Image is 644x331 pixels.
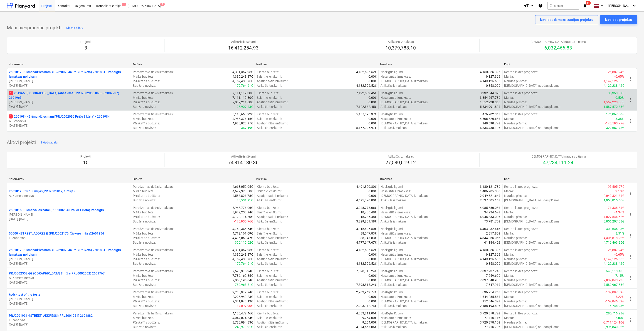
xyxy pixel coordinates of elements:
[360,210,377,215] p: 18,786.48€
[480,198,501,203] p: 2,537,505.14€
[232,236,253,240] p: 4,406,050.47€
[621,309,644,331] iframe: Chat Widget
[480,189,501,193] p: 1,406,705.05€
[600,15,637,24] button: Izveidot projektu
[484,210,501,215] p: 34,234.67€
[504,227,538,231] p: Rentabilitātes prognoze :
[9,114,110,119] p: 2601984 - Blūmendāles nami(PRJ2002096 Prūšu 3 kārta) - 2601984
[356,227,377,231] p: 4,815,695.50€
[603,215,624,219] p: -4,027,546.52€
[133,74,154,79] p: Mērķa budžets :
[550,4,553,7] span: search
[356,91,377,95] p: 7,122,562.45€
[241,126,253,130] p: 347.19€
[133,121,160,126] p: Pārskatīts budžets :
[531,40,586,44] p: [DEMOGRAPHIC_DATA] naudas plūsma
[133,63,253,66] div: Budžets
[9,231,104,236] p: 00000 - [STREET_ADDRESS] (PRJ2002170, Čiekuru mājas)2601854
[380,70,403,74] p: Noslēgtie līgumi :
[628,212,634,217] span: more_vert
[9,208,104,212] p: 2601816 - Blūmendāles nami (PRJ2002046 Prūšu 1 kārta) Pabeigts
[133,215,160,219] p: Pārskatīts budžets :
[232,210,253,215] p: 3,949,208.94€
[257,104,282,109] p: Atlikušie ienākumi :
[65,24,84,32] button: Slēpt sadaļu
[39,139,59,146] button: Slēpt sadaļu
[235,83,253,88] p: 179,764.61€
[257,126,282,130] p: Atlikušie ienākumi :
[386,40,416,44] p: Atlikušās izmaksas
[356,248,377,252] p: 4,132,596.52€
[257,178,377,181] div: Ienākumi
[9,91,13,95] span: 1
[616,116,624,121] p: 3.38%
[133,198,156,203] p: Budžeta novirze :
[133,231,154,236] p: Mērķa budžets :
[9,83,129,88] p: [DATE] - [DATE]
[368,79,377,83] p: 0.00€
[133,236,160,240] p: Pārskatīts budžets :
[9,313,93,318] p: PRJ2001931 - [STREET_ADDRESS] (PRJ2001931) 2601882
[380,79,428,83] p: [DEMOGRAPHIC_DATA] izmaksas :
[540,17,593,23] div: Izveidot demonstrācijas projektu
[133,126,156,130] p: Budžeta novirze :
[480,126,501,130] p: 4,834,438.19€
[9,70,129,79] p: 2601817 - Blūmenadāles nami (PRJ2002046 Prūšu 2 kārta) 2601881 - Pabeigts. Izmaksas neliekam.
[480,104,501,109] p: 5,534,991.82€
[504,240,560,245] p: [DEMOGRAPHIC_DATA] naudas plūsma :
[9,271,129,285] div: PRJ0002552 -[GEOGRAPHIC_DATA] 3.māja(PRJ0002552) 2601767A. Kamerdinerovs[DATE]-[DATE]
[133,193,160,198] p: Pārskatīts budžets :
[504,79,527,83] p: Naudas plūsma :
[604,104,624,109] p: 1,587,570.63€
[133,189,154,193] p: Mērķa budžets :
[9,123,129,128] p: [DATE] - [DATE]
[360,231,377,236] p: 38,047.83€
[504,205,538,210] p: Rentabilitātes prognoze :
[232,121,253,126] p: 4,983,028.97€
[480,79,501,83] p: 4,149,125.66€
[600,3,605,8] i: keyboard_arrow_down
[356,184,377,189] p: 4,491,320.80€
[615,210,624,215] p: -4.34%
[356,205,377,210] p: 3,948,776.06€
[232,193,253,198] p: 4,586,826.78€
[380,178,501,181] div: Izmaksas
[504,112,538,116] p: Rentabilitātes prognoze :
[9,248,129,266] div: 2601817 -Blūmenadāles nami (PRJ2002046 Prūšu 2 kārta) 2601881 - Pabeigts. Izmaksas neliekam.[PERS...
[9,236,129,240] p: L. Zaharāns
[228,160,259,166] p: 74,814,130.36
[531,45,586,51] p: 6,032,466.83
[586,1,591,5] span: 11
[484,83,501,88] p: 10,358.09€
[605,17,632,23] div: Izveidot projektu
[232,205,253,210] p: 3,948,776.06€
[504,104,560,109] p: [DEMOGRAPHIC_DATA] naudas plūsma :
[632,3,637,8] i: keyboard_arrow_down
[380,205,403,210] p: Noslēgtie līgumi :
[535,15,598,24] button: Izveidot demonstrācijas projektu
[360,236,377,240] p: 38,047.83€
[483,121,501,126] p: 148,590.77€
[604,240,624,245] p: 4,716,463.25€
[9,100,129,104] p: [PERSON_NAME]
[257,227,279,231] p: Klienta budžets :
[380,184,403,189] p: Noslēgtie līgumi :
[380,112,403,116] p: Noslēgtie līgumi :
[480,215,501,219] p: 4,046,333.00€
[504,121,527,126] p: Naudas plūsma :
[504,63,624,66] div: Kopā
[368,116,377,121] p: 0.00€
[380,189,411,193] p: Nesaistītās izmaksas :
[66,25,83,31] div: Slēpt sadaļu
[9,91,129,109] div: 1261965 -[GEOGRAPHIC_DATA] (abas ēkas - PRJ2002936 un PRJ2002937) 2601965[PERSON_NAME][DATE]-[DATE]
[616,95,624,100] p: 0.50%
[232,189,253,193] p: 4,672,328.68€
[604,219,624,224] p: 3,856,207.88€
[616,231,624,236] p: 8.51%
[605,121,624,126] p: -148,590.77€
[628,118,634,124] span: more_vert
[133,210,154,215] p: Mērķa budžets :
[9,114,129,128] div: 12601984 -Blūmendāles nami(PRJ2002096 Prūšu 3 kārta) - 2601984A. Lebedevs[DATE]-[DATE]
[257,248,279,252] p: Klienta budžets :
[605,205,624,210] p: -171,338.64€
